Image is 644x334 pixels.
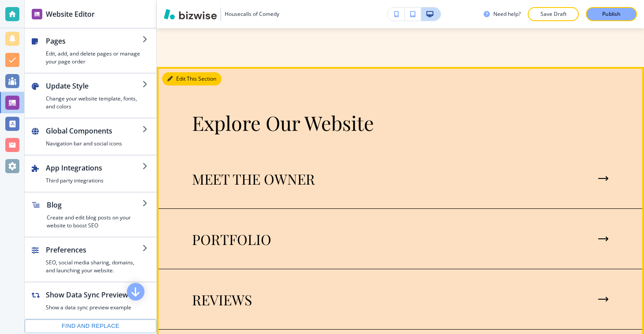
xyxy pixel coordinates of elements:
h2: Website Editor [46,9,95,19]
button: Show Data Sync PreviewShow a data sync preview example [25,282,145,319]
button: Publish [586,7,637,21]
p: Explore Our Website [192,111,609,134]
p: MEET THE OWNER [192,171,315,187]
button: Housecalls of Comedy [164,7,279,21]
h4: Show a data sync preview example [46,304,131,312]
h3: Housecalls of Comedy [225,10,279,18]
button: Find and replace [25,319,156,333]
button: Edit This Section [162,72,222,85]
h3: Need help? [493,10,521,18]
h2: App Integrations [46,163,142,173]
button: Update StyleChange your website template, fonts, and colors [25,74,156,118]
button: PagesEdit, add, and delete pages or manage your page order [25,29,156,73]
p: REVIEWS [192,291,252,308]
h2: Show Data Sync Preview [46,289,131,300]
p: PORTFOLIO [192,231,271,248]
h4: Edit, add, and delete pages or manage your page order [46,50,142,66]
h4: SEO, social media sharing, domains, and launching your website. [46,259,142,275]
button: Global ComponentsNavigation bar and social icons [25,119,156,155]
button: Save Draft [528,7,579,21]
h4: Navigation bar and social icons [46,140,142,148]
img: Bizwise Logo [164,9,217,19]
h2: Blog [47,200,142,210]
p: Publish [602,10,621,18]
h4: Change your website template, fonts, and colors [46,95,142,111]
button: BlogCreate and edit blog posts on your website to boost SEO [25,193,156,237]
h4: Create and edit blog posts on your website to boost SEO [47,214,142,230]
h2: Global Components [46,126,142,136]
img: editor icon [32,9,42,19]
button: App IntegrationsThird party integrations [25,156,156,192]
p: Save Draft [539,10,567,18]
h2: Pages [46,36,142,46]
h4: Third party integrations [46,177,142,185]
h2: Update Style [46,81,142,91]
h2: Preferences [46,245,142,255]
button: PreferencesSEO, social media sharing, domains, and launching your website. [25,238,156,282]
